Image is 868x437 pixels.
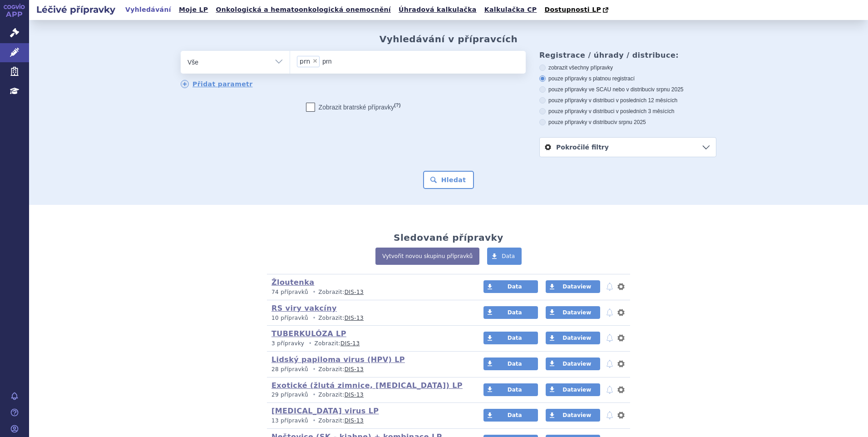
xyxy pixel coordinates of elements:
a: Exotické (žlutá zimnice, [MEDICAL_DATA]) LP [271,381,463,390]
p: Zobrazit: [271,340,466,348]
p: Zobrazit: [271,366,466,373]
a: Dostupnosti LP [542,4,613,16]
a: Onkologická a hematoonkologická onemocnění [213,4,394,16]
p: Zobrazit: [271,288,466,296]
button: notifikace [605,281,614,292]
h2: Vyhledávání v přípravcích [380,34,518,45]
span: prn [300,58,310,65]
a: DIS-13 [345,366,364,372]
i: • [310,417,318,425]
a: Lidský papiloma virus (HPV) LP [271,355,405,364]
span: Dataview [562,412,591,418]
a: [MEDICAL_DATA] virus LP [271,407,379,415]
p: Zobrazit: [271,314,466,322]
button: nastavení [616,333,626,343]
a: Data [483,383,538,396]
span: 13 přípravků [271,417,308,424]
a: Úhradová kalkulačka [396,4,479,16]
span: 3 přípravky [271,340,304,347]
a: DIS-13 [340,340,360,347]
button: nastavení [616,307,626,318]
span: 29 přípravků [271,392,308,398]
span: Data [508,361,522,367]
i: • [310,314,318,322]
a: Moje LP [176,4,211,16]
h3: Registrace / úhrady / distribuce: [539,51,716,60]
a: Vyhledávání [123,4,174,16]
label: pouze přípravky v distribuci [539,119,716,126]
label: pouze přípravky ve SCAU nebo v distribuci [539,86,716,93]
button: nastavení [616,358,626,369]
a: Data [483,332,538,344]
button: Hledat [423,171,474,189]
a: Dataview [546,358,600,370]
a: Data [483,306,538,319]
span: Data [508,335,522,341]
i: • [310,288,318,296]
i: • [310,366,318,373]
a: RS viry vakcíny [271,304,337,313]
span: Dataview [562,387,591,393]
a: Dataview [546,332,600,344]
a: Pokročilé filtry [540,138,716,157]
a: DIS-13 [345,417,364,424]
span: Dataview [562,361,591,367]
a: Žloutenka [271,278,314,287]
label: Zobrazit bratrské přípravky [306,103,401,112]
button: notifikace [605,410,614,421]
span: v srpnu 2025 [614,119,646,125]
a: Data [483,280,538,293]
a: Vytvořit novou skupinu přípravků [375,248,479,265]
a: TUBERKULÓZA LP [271,329,346,338]
a: Dataview [546,383,600,396]
label: zobrazit všechny přípravky [539,64,716,71]
a: Dataview [546,306,600,319]
a: Dataview [546,280,600,293]
p: Zobrazit: [271,417,466,425]
span: 74 přípravků [271,289,308,295]
span: × [312,58,318,64]
button: notifikace [605,307,614,318]
span: Dostupnosti LP [544,6,601,13]
span: Data [508,412,522,418]
input: prn [322,55,341,67]
span: v srpnu 2025 [652,86,683,93]
label: pouze přípravky v distribuci v posledních 12 měsících [539,97,716,104]
a: Data [487,248,522,265]
span: 28 přípravků [271,366,308,372]
span: Dataview [562,335,591,341]
a: Kalkulačka CP [482,4,540,16]
span: 10 přípravků [271,315,308,321]
h2: Sledované přípravky [394,232,503,243]
span: Dataview [562,309,591,316]
a: Data [483,409,538,422]
a: Dataview [546,409,600,422]
label: pouze přípravky v distribuci v posledních 3 měsících [539,108,716,115]
button: notifikace [605,333,614,343]
span: Data [508,309,522,316]
button: notifikace [605,358,614,369]
a: DIS-13 [345,392,364,398]
label: pouze přípravky s platnou registrací [539,75,716,82]
p: Zobrazit: [271,391,466,399]
span: Data [508,283,522,290]
a: Přidat parametr [181,80,253,88]
button: notifikace [605,384,614,395]
span: Dataview [562,283,591,290]
span: Data [508,387,522,393]
button: nastavení [616,281,626,292]
abbr: (?) [394,102,400,108]
button: nastavení [616,384,626,395]
i: • [310,391,318,399]
i: • [306,340,315,348]
button: nastavení [616,410,626,421]
a: DIS-13 [345,289,364,295]
a: Data [483,358,538,370]
span: Data [502,253,515,259]
a: DIS-13 [345,315,364,321]
h2: Léčivé přípravky [29,3,123,16]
